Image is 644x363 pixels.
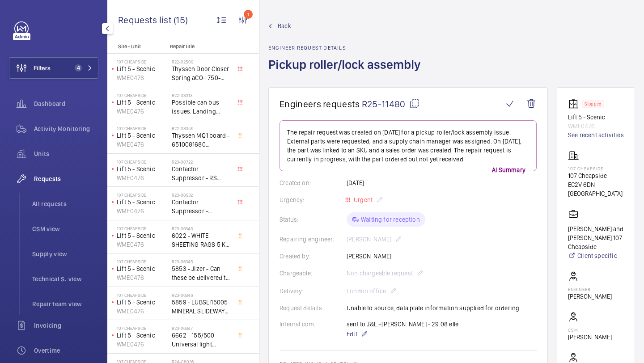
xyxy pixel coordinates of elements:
p: [PERSON_NAME] and [PERSON_NAME] 107 Cheapside [568,224,624,251]
span: 5859 - LUBSLI15005 MINERAL SLIDEWAY OIL ISO 150 5L - Can these be delivered to biscuit factory pl... [172,298,231,316]
h2: R23-00932 [172,192,231,198]
p: 107 Cheapside [117,292,168,298]
p: WME0476 [117,307,168,316]
h2: R23-06345 [172,259,231,264]
p: WME0476 [568,122,624,131]
p: WME0476 [117,273,168,282]
p: Lift 5 - Scenic [117,165,168,173]
p: Repair title [170,43,229,50]
span: Possible can bus issues. Landing indicators and car indicator is not functioning. Cannot move on ... [172,98,231,116]
p: AI Summary [488,165,529,174]
span: Edit [347,329,357,338]
span: Thyssen MQ1 board - 6510081680 47/[PHONE_NUMBER] @630 dollars + 65 dollars shipping [172,131,231,149]
p: Lift 5 - Scenic [117,331,168,340]
p: 107 Cheapside [117,226,168,231]
span: Supply view [32,249,98,258]
h2: R23-06343 [172,226,231,231]
span: Thyssen Door Closer Spring aCO= 750-1050mm - - Part Number: 0098837400 x2 --- [172,64,231,82]
h2: R22-02509 [172,59,231,64]
p: WME0476 [117,107,168,116]
p: Lift 5 - Scenic [117,64,168,73]
p: 107 Cheapside [117,259,168,264]
p: Lift 5 - Scenic [117,264,168,273]
p: [PERSON_NAME] [568,333,612,342]
p: Lift 5 - Scenic [117,98,168,107]
p: Lift 5 - Scenic [117,131,168,140]
span: 5853 - Jizer - Can these be delivered to biscuit factory please [172,264,231,282]
h2: Engineer request details [268,45,426,51]
p: Lift 5 - Scenic [117,198,168,207]
span: Activity Monitoring [34,124,98,133]
h1: Pickup roller/lock assembly [268,56,426,87]
p: WME0476 [117,73,168,82]
a: Client specific [568,251,624,260]
p: 107 Cheapside [568,171,624,180]
span: Repair team view [32,300,98,308]
span: Units [34,149,98,158]
h2: R23-06346 [172,292,231,298]
p: 107 Cheapside [117,159,168,165]
p: 107 Cheapside [568,166,624,171]
span: Back [278,21,291,30]
p: Lift 5 - Scenic [568,113,624,122]
a: See recent activities [568,131,624,139]
p: WME0476 [117,340,168,349]
span: 4 [75,64,82,72]
span: R25-11480 [362,98,420,110]
span: Invoicing [34,321,98,330]
h2: R22-03013 [172,93,231,98]
p: WME0476 [117,207,168,215]
p: Engineer [568,287,612,292]
p: 107 Cheapside [117,59,168,64]
p: Lift 5 - Scenic [117,298,168,307]
p: 107 Cheapside [117,93,168,98]
p: Site - Unit [107,43,166,50]
span: All requests [32,199,98,208]
p: WME0476 [117,140,168,149]
span: 6022 - WHITE SHEETING RAGS 5 KG - Can these be delivered to biscuit factory please [172,231,231,249]
p: 107 Cheapside [117,192,168,198]
h2: R22-03059 [172,126,231,131]
span: Engineers requests [280,98,360,110]
span: CSM view [32,224,98,233]
p: 107 Cheapside [117,325,168,331]
p: WME0476 [117,240,168,249]
span: Filters [34,63,51,72]
p: WME0476 [117,173,168,182]
span: 6662 - 155/500 - Universal light starters - Can these be delivered to biscuit factory please [172,331,231,349]
p: CSM [568,327,612,333]
p: Stopped [585,102,602,106]
h2: R23-06347 [172,325,231,331]
p: The repair request was created on [DATE] for a pickup roller/lock assembly issue. External parts ... [287,128,529,164]
button: Filters4 [9,57,98,79]
span: Technical S. view [32,274,98,283]
p: EC2V 6DN [GEOGRAPHIC_DATA] [568,180,624,198]
span: Overtime [34,346,98,355]
p: Lift 5 - Scenic [117,231,168,240]
img: elevator.svg [568,98,582,109]
span: Contactor Suppressor - LA4DA2U x1 [172,198,231,215]
span: Dashboard [34,99,98,108]
h2: R23-00722 [172,159,231,165]
span: Requests [34,174,98,183]
span: Requests list [118,14,174,25]
span: Contactor Suppressor - RS Stock No.: 315-481 x1 [172,165,231,182]
p: 107 Cheapside [117,126,168,131]
p: [PERSON_NAME] [568,292,612,301]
